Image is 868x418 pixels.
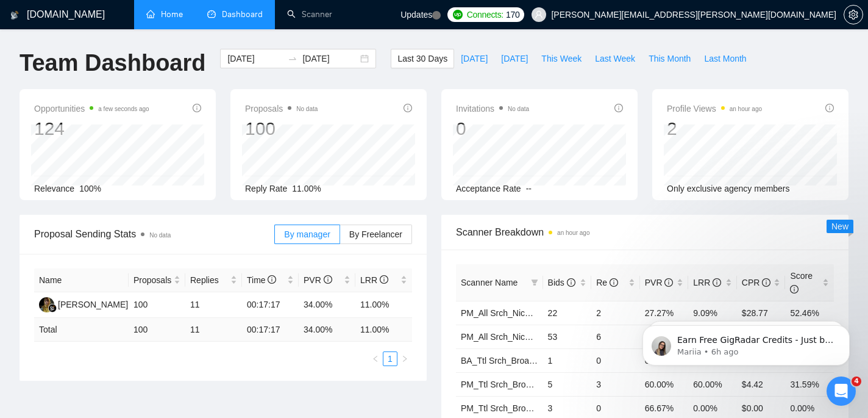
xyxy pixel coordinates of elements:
[461,403,593,413] a: PM_Ttl Srch_Broad_Dynmc_25-35
[245,117,318,140] div: 100
[535,49,588,68] button: This Week
[456,184,521,193] span: Acceptance Rate
[185,318,242,342] td: 11
[34,226,274,242] span: Proposal Sending Stats
[299,292,355,318] td: 34.00%
[614,104,623,112] span: info-circle
[790,285,799,294] span: info-circle
[185,268,242,292] th: Replies
[247,275,276,285] span: Time
[528,273,541,292] span: filter
[543,348,592,372] td: 1
[190,273,228,287] span: Replies
[129,292,185,318] td: 100
[461,308,557,318] a: PM_All Srch_Niche_Cnst
[467,8,503,21] span: Connects:
[133,273,171,287] span: Proposals
[456,117,529,140] div: 0
[453,10,463,20] img: upwork-logo.png
[302,52,358,65] input: End date
[456,101,529,116] span: Invitations
[245,101,318,116] span: Proposals
[304,275,332,285] span: PVR
[844,10,863,20] a: setting
[790,271,813,294] span: Score
[506,8,519,21] span: 170
[372,355,379,362] span: left
[827,377,856,406] iframe: Intercom live chat
[34,117,149,140] div: 124
[129,268,185,292] th: Proposals
[404,104,412,112] span: info-circle
[292,184,321,193] span: 11.00%
[645,278,674,287] span: PVR
[596,278,618,287] span: Re
[383,351,397,366] li: 1
[360,275,388,285] span: LRR
[494,49,535,68] button: [DATE]
[287,9,332,20] a: searchScanner
[461,332,592,342] a: PM_All Srch_Niche_Dynmc_35-70
[591,325,640,348] td: 6
[400,10,432,20] span: Updates
[713,278,721,287] span: info-circle
[591,348,640,372] td: 0
[461,380,593,389] a: PM_Ttl Srch_Broad_Dynmc_35-70
[667,184,790,193] span: Only exclusive agency members
[704,52,746,65] span: Last Month
[288,54,297,63] span: to
[730,106,762,112] time: an hour ago
[541,52,582,65] span: This Week
[368,351,383,366] button: left
[401,355,408,362] span: right
[667,117,762,140] div: 2
[129,318,185,342] td: 100
[548,278,575,287] span: Bids
[742,278,770,287] span: CPR
[207,10,216,18] span: dashboard
[543,372,592,396] td: 5
[48,304,57,312] img: gigradar-bm.png
[591,372,640,396] td: 3
[535,10,543,19] span: user
[355,318,412,342] td: 11.00 %
[852,377,861,386] span: 4
[531,279,538,286] span: filter
[222,9,263,20] span: Dashboard
[831,222,848,231] span: New
[146,9,183,20] a: homeHome
[383,352,397,366] a: 1
[591,301,640,325] td: 2
[697,49,753,68] button: Last Month
[288,54,297,63] span: swap-right
[595,52,635,65] span: Last Week
[98,106,149,112] time: a few seconds ago
[508,106,529,112] span: No data
[391,49,454,68] button: Last 30 Days
[242,318,299,342] td: 00:17:17
[299,318,355,342] td: 34.00 %
[397,52,447,65] span: Last 30 Days
[624,300,868,385] iframe: Intercom notifications message
[664,278,673,287] span: info-circle
[193,104,201,112] span: info-circle
[762,278,770,287] span: info-circle
[557,229,589,236] time: an hour ago
[39,297,54,312] img: NK
[642,49,697,68] button: This Month
[34,184,74,193] span: Relevance
[588,49,642,68] button: Last Week
[284,229,330,239] span: By manager
[58,298,128,311] div: [PERSON_NAME]
[242,292,299,318] td: 00:17:17
[844,10,863,20] span: setting
[667,101,762,116] span: Profile Views
[380,275,388,284] span: info-circle
[227,52,283,65] input: Start date
[324,275,332,284] span: info-circle
[844,5,863,24] button: setting
[461,278,518,287] span: Scanner Name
